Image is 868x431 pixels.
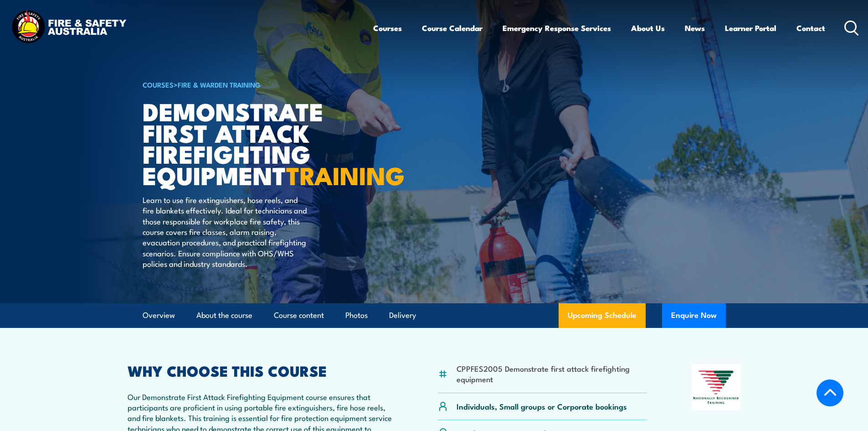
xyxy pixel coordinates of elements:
a: Upcoming Schedule [559,303,646,328]
a: Learner Portal [725,16,776,40]
a: Contact [796,16,825,40]
a: Delivery [389,303,416,327]
a: Course content [274,303,324,327]
a: Emergency Response Services [503,16,611,40]
button: Enquire Now [662,303,726,328]
a: Fire & Warden Training [178,79,261,89]
a: About Us [631,16,665,40]
img: Nationally Recognised Training logo. [692,364,741,410]
a: COURSES [143,79,174,89]
p: Learn to use fire extinguishers, hose reels, and fire blankets effectively. Ideal for technicians... [143,194,309,269]
a: News [685,16,705,40]
strong: TRAINING [286,156,405,193]
li: CPPFES2005 Demonstrate first attack firefighting equipment [457,363,647,384]
p: Individuals, Small groups or Corporate bookings [457,401,627,411]
a: Courses [373,16,402,40]
a: Overview [143,303,175,327]
a: About the course [196,303,252,327]
a: Photos [345,303,368,327]
h2: WHY CHOOSE THIS COURSE [128,364,394,377]
h1: Demonstrate First Attack Firefighting Equipment [143,100,368,186]
a: Course Calendar [422,16,483,40]
h6: > [143,79,368,90]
